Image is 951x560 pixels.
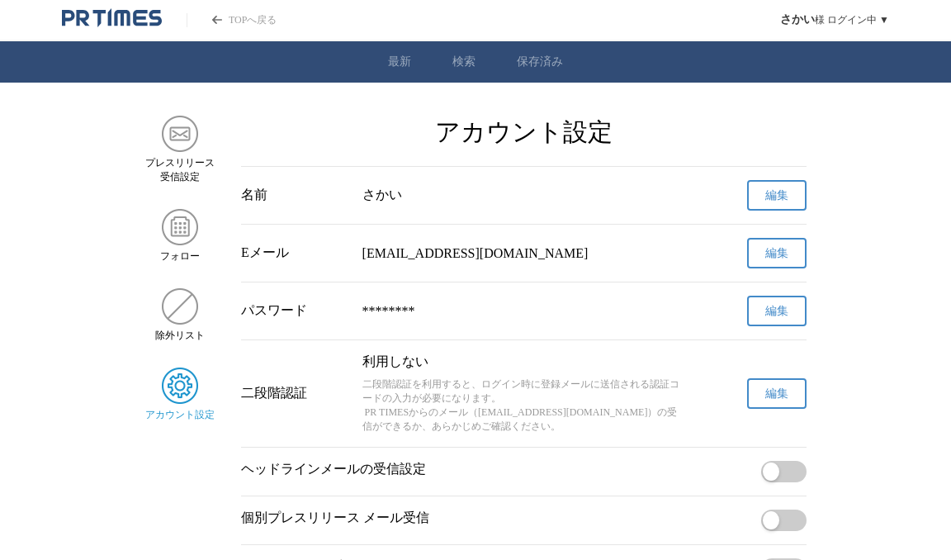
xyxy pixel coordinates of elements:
[241,385,349,402] div: 二段階認証
[765,188,788,203] span: 編集
[780,12,815,27] span: さかい
[747,238,807,268] button: 編集
[362,246,686,261] div: [EMAIL_ADDRESS][DOMAIN_NAME]
[241,302,349,320] div: パスワード
[162,116,198,152] img: プレスリリース 受信設定
[162,368,198,404] img: アカウント設定
[241,461,755,478] p: ヘッドラインメールの受信設定
[62,8,162,31] a: PR TIMESのトップページはこちら
[765,246,788,261] span: 編集
[241,116,807,149] h2: アカウント設定
[144,368,215,422] a: アカウント設定アカウント設定
[452,55,475,69] a: 検索
[241,510,755,527] p: 個別プレスリリース メール受信
[144,209,215,263] a: フォローフォロー
[162,288,198,325] img: 除外リスト
[241,244,349,262] div: Eメール
[155,329,205,343] span: 除外リスト
[517,55,563,69] a: 保存済み
[160,249,200,263] span: フォロー
[362,377,686,434] p: 二段階認証を利用すると、ログイン時に登録メールに送信される認証コードの入力が必要になります。 PR TIMESからのメール（[EMAIL_ADDRESS][DOMAIN_NAME]）の受信ができ...
[241,187,349,204] div: 名前
[362,187,686,204] div: さかい
[187,13,277,27] a: PR TIMESのトップページはこちら
[765,304,788,319] span: 編集
[388,55,411,69] a: 最新
[145,408,215,422] span: アカウント設定
[144,288,215,343] a: 除外リスト除外リスト
[747,378,807,409] button: 編集
[144,116,215,184] a: プレスリリース 受信設定プレスリリース 受信設定
[765,387,788,401] span: 編集
[747,296,807,326] button: 編集
[747,180,807,211] button: 編集
[145,156,215,184] span: プレスリリース 受信設定
[362,354,686,371] p: 利用しない
[162,209,198,245] img: フォロー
